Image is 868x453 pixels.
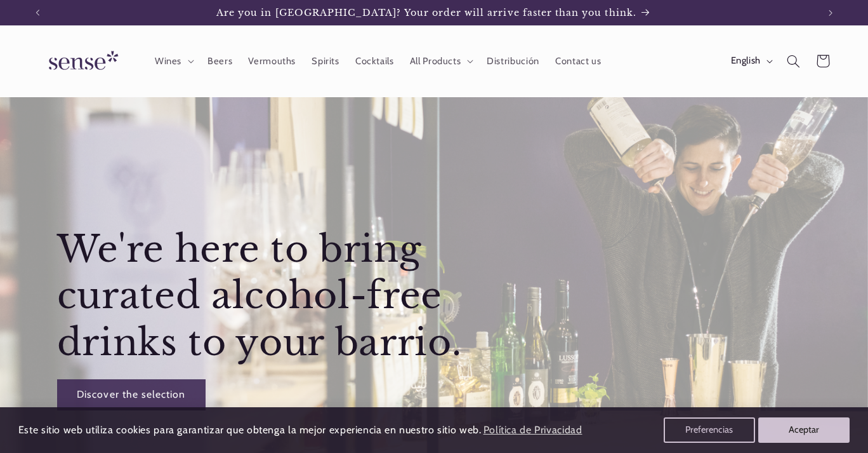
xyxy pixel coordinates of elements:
[481,419,584,442] a: Política de Privacidad (opens in a new tab)
[248,55,296,67] span: Vermouths
[479,47,548,75] a: Distribución
[56,379,205,410] a: Discover the selection
[664,417,755,443] button: Preferencias
[199,47,240,75] a: Beers
[18,424,482,436] span: Este sitio web utiliza cookies para garantizar que obtenga la mejor experiencia en nuestro sitio ...
[34,43,129,79] img: Sense
[779,46,808,76] summary: Search
[487,55,539,67] span: Distribución
[402,47,479,75] summary: All Products
[723,48,779,74] button: English
[312,55,339,67] span: Spirits
[304,47,348,75] a: Spirits
[216,7,636,18] span: Are you in [GEOGRAPHIC_DATA]? Your order will arrive faster than you think.
[207,55,232,67] span: Beers
[147,47,199,75] summary: Wines
[555,55,601,67] span: Contact us
[155,55,181,67] span: Wines
[29,38,134,85] a: Sense
[56,226,463,366] h2: We're here to bring curated alcohol-free drinks to your barrio.
[731,54,761,68] span: English
[240,47,304,75] a: Vermouths
[347,47,402,75] a: Cocktails
[758,417,850,443] button: Aceptar
[355,55,394,67] span: Cocktails
[410,55,461,67] span: All Products
[547,47,609,75] a: Contact us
